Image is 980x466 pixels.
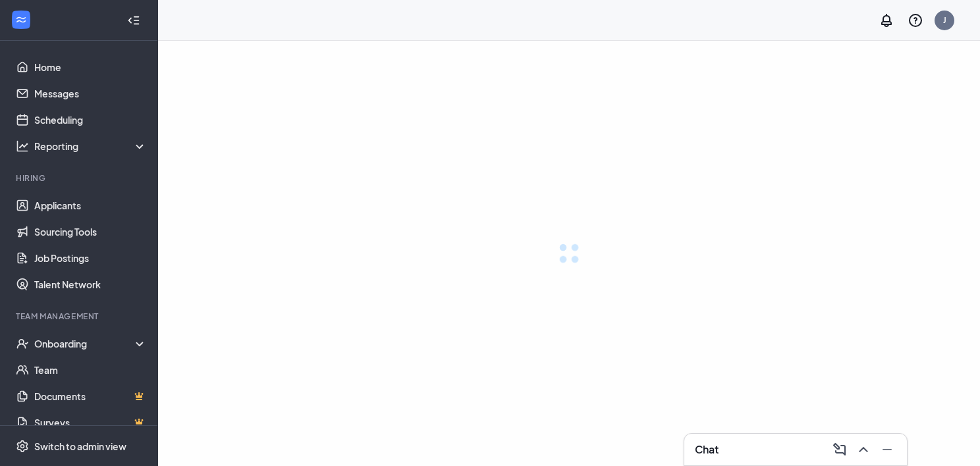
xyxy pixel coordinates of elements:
[852,439,873,460] button: ChevronUp
[34,357,147,383] a: Team
[34,271,147,298] a: Talent Network
[34,383,147,409] a: DocumentsCrown
[16,311,144,322] div: Team Management
[34,140,148,153] div: Reporting
[34,107,147,133] a: Scheduling
[828,439,849,460] button: ComposeMessage
[16,440,29,453] svg: Settings
[34,440,126,453] div: Switch to admin view
[14,13,28,26] svg: WorkstreamLogo
[16,337,29,350] svg: UserCheck
[127,14,140,27] svg: Collapse
[856,442,871,457] svg: ChevronUp
[879,13,894,28] svg: Notifications
[34,192,147,219] a: Applicants
[34,245,147,271] a: Job Postings
[879,442,895,457] svg: Minimize
[34,337,148,350] div: Onboarding
[34,54,147,80] a: Home
[16,140,29,153] svg: Analysis
[695,442,719,457] h3: Chat
[34,219,147,245] a: Sourcing Tools
[34,80,147,107] a: Messages
[16,172,144,184] div: Hiring
[908,13,923,28] svg: QuestionInfo
[34,409,147,436] a: SurveysCrown
[943,14,946,26] div: J
[832,442,848,457] svg: ComposeMessage
[875,439,896,460] button: Minimize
